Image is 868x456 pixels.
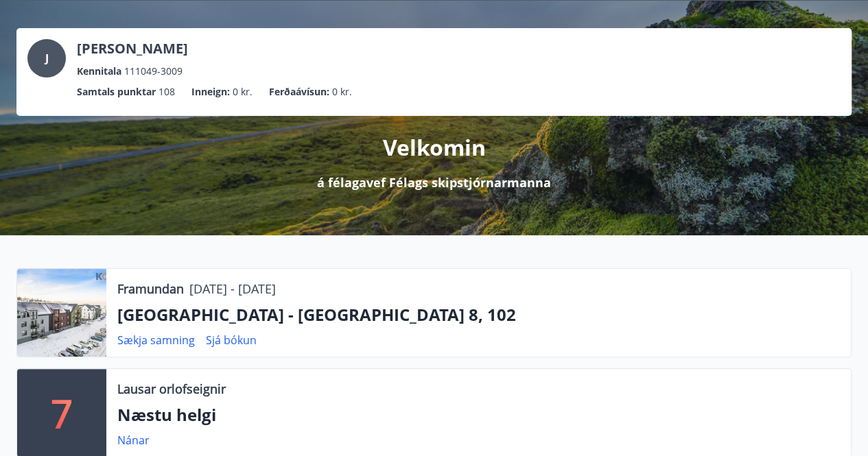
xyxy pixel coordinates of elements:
[117,280,184,298] p: Framundan
[189,280,276,298] p: [DATE] - [DATE]
[117,333,195,348] a: Sækja samning
[233,84,253,99] span: 0 kr.
[117,303,840,326] p: [GEOGRAPHIC_DATA] - [GEOGRAPHIC_DATA] 8, 102
[117,433,150,448] a: Nánar
[332,84,352,99] span: 0 kr.
[191,84,230,99] p: Inneign :
[77,64,121,79] p: Kennitala
[269,84,329,99] p: Ferðaávísun :
[77,39,188,58] p: [PERSON_NAME]
[117,380,226,398] p: Lausar orlofseignir
[51,387,73,439] p: 7
[77,84,156,99] p: Samtals punktar
[383,132,486,163] p: Velkomin
[124,64,183,79] span: 111049-3009
[117,403,840,427] p: Næstu helgi
[45,51,49,66] span: J
[317,173,551,191] p: á félagavef Félags skipstjórnarmanna
[159,84,175,99] span: 108
[206,333,257,348] a: Sjá bókun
